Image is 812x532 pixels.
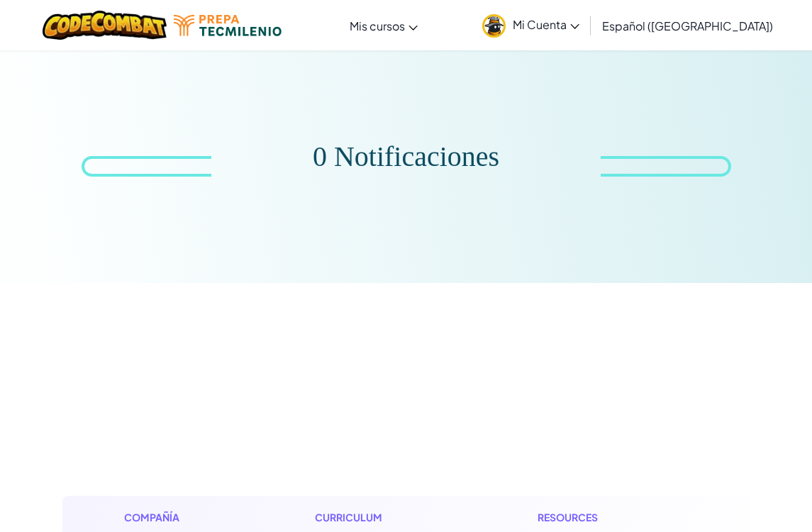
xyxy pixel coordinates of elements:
[350,18,405,33] span: Mis cursos
[475,3,586,48] a: Mi Cuenta
[538,510,689,525] h1: Resources
[595,6,780,45] a: Español ([GEOGRAPHIC_DATA])
[602,18,773,33] span: Español ([GEOGRAPHIC_DATA])
[124,510,243,525] h1: Compañía
[174,15,282,36] img: Tecmilenio logo
[343,6,425,45] a: Mis cursos
[313,146,499,167] div: 0 Notificaciones
[513,17,579,32] span: Mi Cuenta
[482,14,506,38] img: avatar
[315,510,466,525] h1: Curriculum
[43,11,167,40] img: CodeCombat logo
